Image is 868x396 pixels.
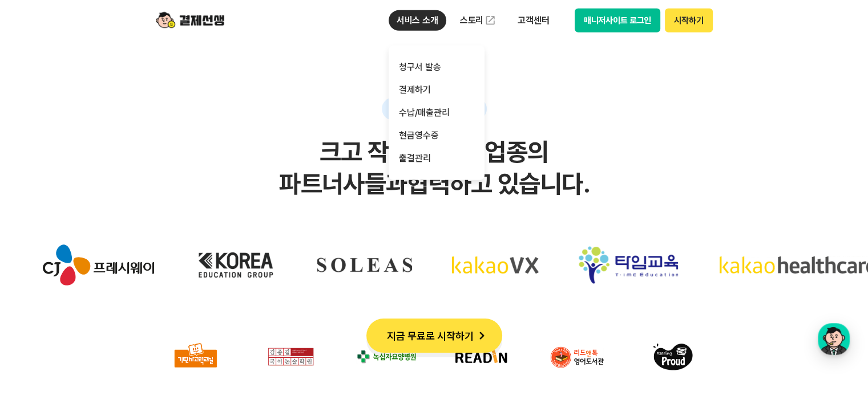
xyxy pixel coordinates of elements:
button: 매니저사이트 로그인 [575,9,661,32]
a: 대화 [75,274,147,303]
a: 홈 [3,274,75,303]
img: 화살표 아이콘 [474,328,490,344]
img: 카카오VX [445,236,532,293]
h2: 크고 작은 다양한 업종의 파트너사들과 협력하고 있습니다. [23,136,845,200]
a: 청구서 발송 [389,56,485,79]
img: 파트너사 이미지 [155,330,236,383]
a: 출결관리 [389,147,485,170]
img: 타임교육 [572,236,671,293]
p: 서비스 소개 [389,10,446,31]
img: logo [156,10,224,31]
button: 지금 무료로 시작하기 [366,319,502,353]
img: 파트너사 이미지 [441,330,522,383]
img: 파트너사 이미지 [632,330,713,383]
a: 수납/매출관리 [389,101,485,124]
span: 대화 [104,292,118,301]
img: cj프레시웨이 [36,236,147,293]
a: 결제하기 [389,79,485,101]
a: 설정 [147,274,219,303]
a: 현금영수증 [389,124,485,147]
span: 설정 [176,291,190,300]
img: 파트너사 이미지 [536,330,618,383]
img: soleas [310,236,405,293]
a: 스토리 [452,9,504,32]
img: 외부 도메인 오픈 [485,15,496,26]
img: 파트너사 이미지 [345,330,427,383]
span: 홈 [36,291,43,300]
p: 고객센터 [510,10,557,31]
img: korea education group [187,236,271,293]
button: 시작하기 [665,9,712,32]
img: 파트너사 이미지 [250,330,332,383]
